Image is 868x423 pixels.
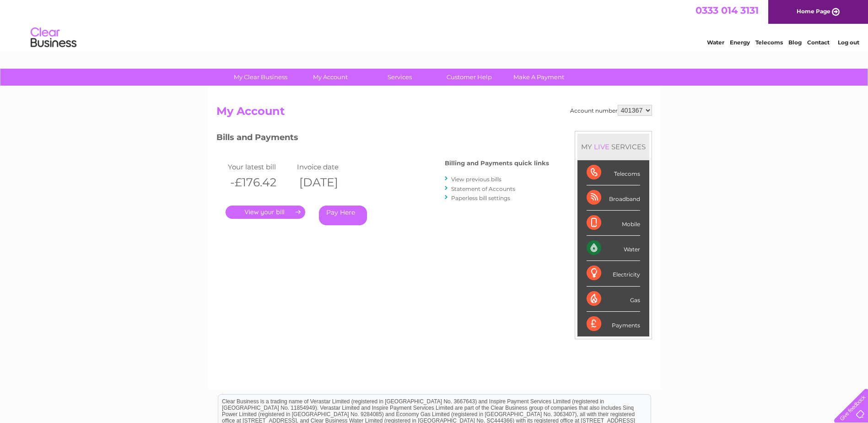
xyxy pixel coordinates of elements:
[226,161,295,173] td: Your latest bill
[218,5,651,44] div: Clear Business is a trading name of Verastar Limited (registered in [GEOGRAPHIC_DATA] No. 3667643...
[587,211,640,236] div: Mobile
[216,131,549,147] h3: Bills and Payments
[592,142,611,151] div: LIVE
[587,236,640,261] div: Water
[587,160,640,185] div: Telecoms
[838,39,859,46] a: Log out
[788,39,802,46] a: Blog
[587,312,640,336] div: Payments
[755,39,783,46] a: Telecoms
[570,105,652,116] div: Account number
[587,261,640,286] div: Electricity
[501,69,577,86] a: Make A Payment
[30,24,77,52] img: logo.png
[807,39,830,46] a: Contact
[451,185,515,192] a: Statement of Accounts
[226,173,295,192] th: -£176.42
[445,160,549,167] h4: Billing and Payments quick links
[226,206,305,219] a: .
[587,185,640,211] div: Broadband
[451,176,501,183] a: View previous bills
[216,105,652,122] h2: My Account
[707,39,724,46] a: Water
[451,195,510,201] a: Paperless bill settings
[292,69,368,86] a: My Account
[295,173,364,192] th: [DATE]
[587,287,640,312] div: Gas
[730,39,750,46] a: Energy
[577,134,649,160] div: MY SERVICES
[431,69,507,86] a: Customer Help
[362,69,437,86] a: Services
[695,5,759,16] a: 0333 014 3131
[319,206,367,225] a: Pay Here
[295,161,364,173] td: Invoice date
[223,69,298,86] a: My Clear Business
